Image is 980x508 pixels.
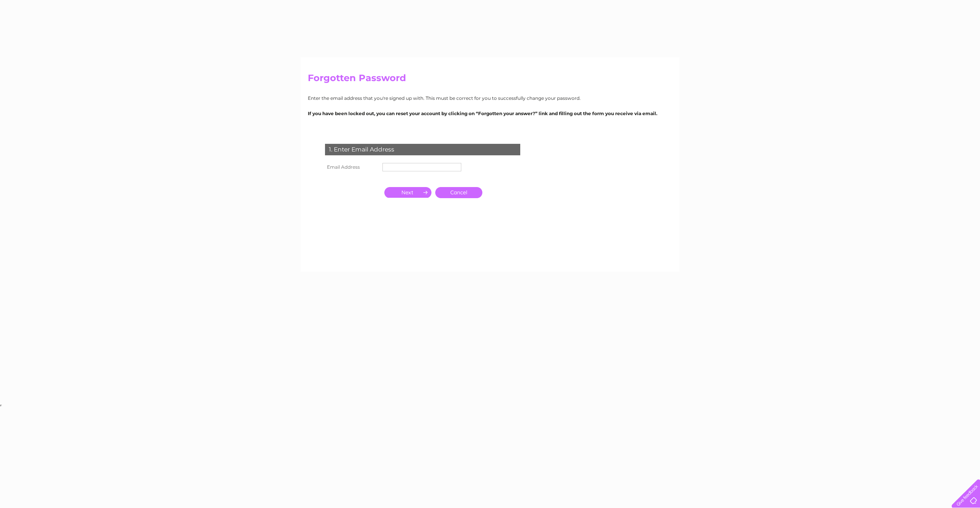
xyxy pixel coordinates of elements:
[325,144,520,155] div: 1. Enter Email Address
[435,187,482,198] a: Cancel
[308,110,672,117] p: If you have been locked out, you can reset your account by clicking on “Forgotten your answer?” l...
[308,73,672,87] h2: Forgotten Password
[308,94,672,102] p: Enter the email address that you're signed up with. This must be correct for you to successfully ...
[323,161,381,173] th: Email Address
